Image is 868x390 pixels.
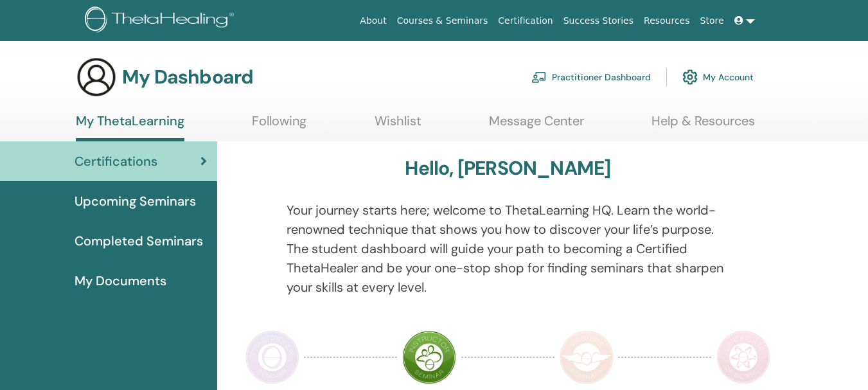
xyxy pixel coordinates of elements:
[682,66,698,88] img: cog.svg
[252,113,306,138] a: Following
[392,9,493,33] a: Courses & Seminars
[85,6,238,35] img: logo.png
[489,113,584,138] a: Message Center
[402,330,456,384] img: Instructor
[355,9,391,33] a: About
[695,9,729,33] a: Store
[75,231,203,251] span: Completed Seminars
[560,330,614,384] img: Master
[75,271,166,290] span: My Documents
[245,330,299,384] img: Practitioner
[531,71,547,83] img: chalkboard-teacher.svg
[716,330,770,384] img: Certificate of Science
[122,66,253,89] h3: My Dashboard
[558,9,639,33] a: Success Stories
[75,191,196,211] span: Upcoming Seminars
[682,63,754,91] a: My Account
[651,113,755,138] a: Help & Resources
[76,57,117,98] img: generic-user-icon.jpg
[639,9,695,33] a: Resources
[287,200,729,297] p: Your journey starts here; welcome to ThetaLearning HQ. Learn the world-renowned technique that sh...
[405,157,610,180] h3: Hello, [PERSON_NAME]
[375,113,421,138] a: Wishlist
[531,63,651,91] a: Practitioner Dashboard
[75,152,157,171] span: Certifications
[76,113,184,141] a: My ThetaLearning
[493,9,558,33] a: Certification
